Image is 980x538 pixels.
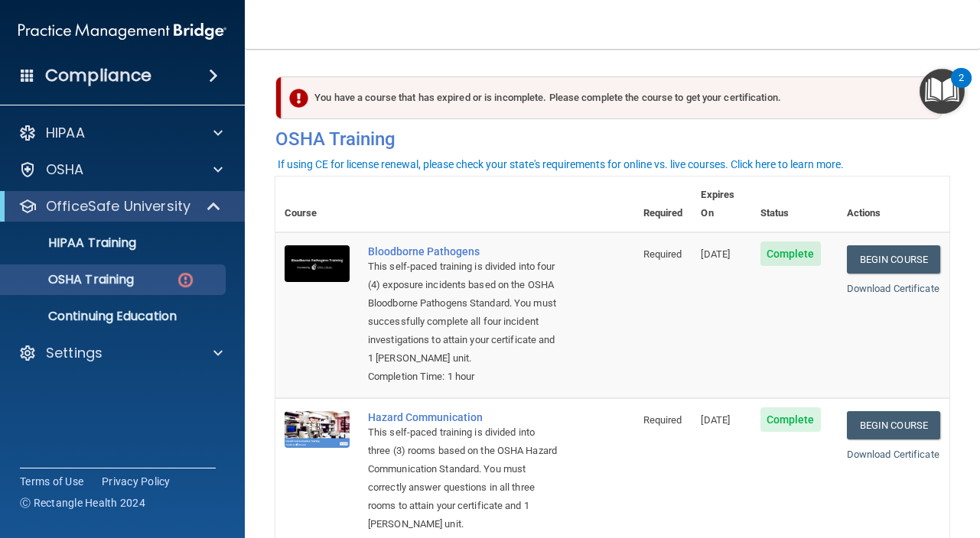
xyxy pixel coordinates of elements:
[692,177,750,232] th: Expires On
[959,78,964,98] div: 2
[760,407,821,432] span: Complete
[847,245,940,274] a: Begin Course
[701,248,730,260] span: [DATE]
[275,157,846,172] button: If using CE for license renewal, please check your state's requirements for online vs. live cours...
[368,245,558,258] a: Bloodborne Pathogens
[643,248,682,260] span: Required
[10,272,134,287] p: OSHA Training
[46,124,85,142] p: HIPAA
[368,368,558,386] div: Completion Time: 1 hour
[920,69,965,114] button: Open Resource Center, 2 new notifications
[847,411,940,439] a: Begin Course
[176,271,195,290] img: danger-circle.6113f641.png
[634,177,692,232] th: Required
[751,177,838,232] th: Status
[368,411,558,423] a: Hazard Communication
[45,65,151,86] h4: Compliance
[275,177,359,232] th: Course
[46,160,84,179] p: OSHA
[760,241,821,266] span: Complete
[289,89,308,108] img: exclamation-circle-solid-danger.72ef9ffc.png
[847,449,939,460] a: Download Certificate
[102,474,171,489] a: Privacy Policy
[20,495,145,510] span: Ⓒ Rectangle Health 2024
[278,159,844,170] div: If using CE for license renewal, please check your state's requirements for online vs. live cours...
[838,177,949,232] th: Actions
[18,16,226,47] img: PMB logo
[46,197,190,216] p: OfficeSafe University
[20,474,83,489] a: Terms of Use
[847,283,939,294] a: Download Certificate
[10,309,219,324] p: Continuing Education
[46,344,103,362] p: Settings
[18,160,223,179] a: OSHA
[10,235,136,251] p: HIPAA Training
[368,423,558,533] div: This self-paced training is divided into three (3) rooms based on the OSHA Hazard Communication S...
[643,414,682,426] span: Required
[282,76,942,119] div: You have a course that has expired or is incomplete. Please complete the course to get your certi...
[18,124,223,142] a: HIPAA
[701,414,730,426] span: [DATE]
[18,344,223,362] a: Settings
[275,128,949,150] h4: OSHA Training
[368,258,558,368] div: This self-paced training is divided into four (4) exposure incidents based on the OSHA Bloodborne...
[18,197,222,216] a: OfficeSafe University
